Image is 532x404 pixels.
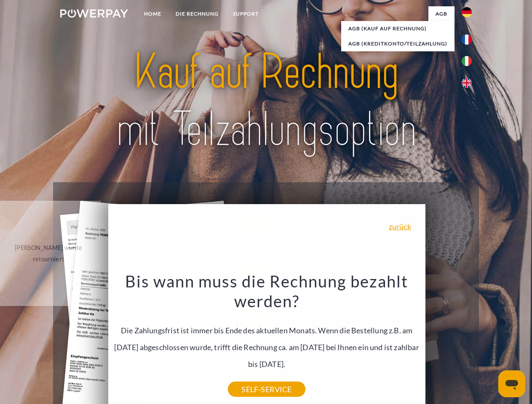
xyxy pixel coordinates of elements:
[228,382,305,397] a: SELF-SERVICE
[113,271,420,311] h3: Bis wann muss die Rechnung bezahlt werden?
[498,370,525,397] iframe: Schaltfläche zum Öffnen des Messaging-Fensters
[462,56,472,66] img: it
[113,271,420,389] div: Die Zahlungsfrist ist immer bis Ende des aktuellen Monats. Wenn die Bestellung z.B. am [DATE] abg...
[137,6,168,21] a: Home
[341,36,454,51] a: AGB (Kreditkonto/Teilzahlung)
[80,40,452,161] img: title-powerpay_de.svg
[389,223,411,230] a: zurück
[462,7,472,17] img: de
[168,6,226,21] a: DIE RECHNUNG
[1,242,96,265] div: [PERSON_NAME] wurde retourniert
[226,6,266,21] a: SUPPORT
[341,21,454,36] a: AGB (Kauf auf Rechnung)
[428,6,454,21] a: agb
[462,78,472,88] img: en
[60,9,128,18] img: logo-powerpay-white.svg
[462,35,472,45] img: fr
